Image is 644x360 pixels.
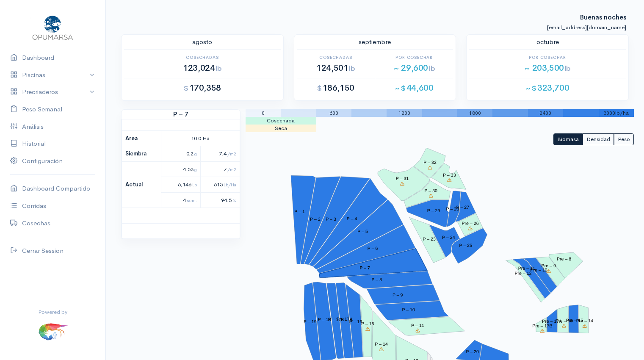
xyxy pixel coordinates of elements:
span: sem. [187,197,197,203]
span: Biomasa [557,136,579,143]
tspan: P – 31 [396,176,409,181]
tspan: P – 27 [456,205,469,210]
span: lb [429,64,435,73]
div: octubre [464,37,631,47]
span: 44,600 [395,83,433,93]
td: Cosechada [246,117,316,125]
tspan: P – 10 [402,307,415,313]
tspan: P – 14 [375,342,388,347]
tspan: P – 2 [310,216,321,222]
small: [EMAIL_ADDRESS][DOMAIN_NAME] [547,24,626,31]
tspan: Pre – 10 [531,268,547,273]
td: 4 [161,192,200,208]
span: 2400 [539,110,551,116]
tspan: Pre – 17B [532,324,552,329]
tspan: P – 19 [304,319,317,324]
span: $ [184,84,188,93]
span: Densidad [586,136,610,143]
button: Peso [614,133,634,146]
tspan: P – 6 [368,246,378,251]
th: Siembra [122,146,161,162]
tspan: P – 17A [337,316,353,321]
tspan: P – 7 [359,266,370,271]
span: lb/ha [615,110,629,116]
span: Peso [618,136,630,143]
tspan: P – 20 [466,349,479,354]
tspan: P – 25 [459,243,472,248]
span: 0 [262,110,265,116]
tspan: Pre – 14 [576,318,593,324]
th: Area [122,130,161,146]
span: 170,358 [184,83,221,93]
td: 6,146 [161,177,200,193]
h6: Cosechadas [124,55,281,60]
span: /m2 [227,166,236,172]
span: 1200 [398,110,410,116]
tspan: Pre – 17A [542,319,562,324]
span: lb [565,64,571,73]
div: septiembre [292,37,459,47]
span: ~ 29,600 [393,63,435,73]
span: 123,024 [183,63,221,73]
span: lb [349,64,355,73]
span: g [194,151,197,157]
td: 7 [200,161,240,177]
span: % [232,197,236,203]
tspan: P – 11 [411,323,424,328]
img: Opumarsa [30,14,75,41]
tspan: P – 17B [328,317,344,322]
span: 186,150 [317,83,354,93]
button: Biomasa [553,133,583,146]
tspan: Pre – 16 [556,318,572,324]
tspan: P – 33 [443,172,456,177]
span: Lb/Ha [224,182,236,188]
div: agosto [119,37,286,47]
h6: Por Cosechar [375,55,453,60]
td: 0.2 [161,146,200,162]
tspan: Pre – 8 [557,257,571,262]
tspan: P – 3 [326,217,336,222]
span: /m2 [227,151,236,157]
span: lb [216,64,221,73]
span: g [194,166,197,172]
tspan: Pre – 15 [566,318,583,323]
span: ~ $ [526,84,536,93]
span: 124,501 [316,63,355,73]
span: ~ $ [395,84,406,93]
td: 94.5 [200,192,240,208]
tspan: P – 18 [318,317,331,322]
tspan: P – 16 [349,319,362,324]
tspan: P – 23 [423,237,436,242]
tspan: P – 15 [361,321,374,327]
img: ... [38,316,68,346]
td: 10.0 Ha [161,130,240,146]
tspan: P – 4 [347,216,357,222]
tspan: Pre – 26 [462,221,478,226]
tspan: P – 1 [294,209,305,214]
strong: Buenas noches [580,5,626,21]
span: 3000 [603,110,615,116]
span: 1800 [469,110,481,116]
h6: Por Cosechar [469,55,626,60]
button: Densidad [583,133,614,146]
tspan: Pre – 9 [542,263,556,269]
tspan: Pre – 12 [514,271,531,276]
h6: Cosechadas [297,55,375,60]
strong: P – 7 [122,110,240,119]
tspan: P – 30 [424,188,437,193]
span: 600 [329,110,338,116]
tspan: P – 5 [357,229,368,234]
th: Actual [122,161,161,208]
span: Lb [192,182,197,188]
tspan: P – 29 [427,208,440,213]
tspan: P – 32 [423,160,437,165]
span: $ [317,84,322,93]
span: ~ 203,500 [524,63,571,73]
tspan: Pre – 11 [518,266,535,271]
td: 615 [200,177,240,193]
span: 323,700 [526,83,569,93]
td: 4.53 [161,161,200,177]
td: Seca [246,125,316,132]
td: 7.4 [200,146,240,162]
tspan: P – 9 [392,292,403,297]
